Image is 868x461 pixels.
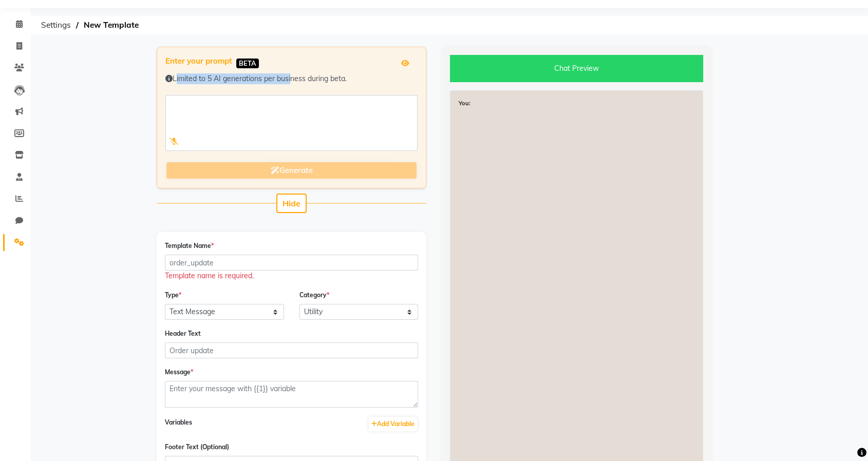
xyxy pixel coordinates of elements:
input: Order update [165,342,418,358]
button: Hide [276,194,307,213]
label: Category [299,291,329,300]
label: Enter your prompt [165,55,232,67]
span: BETA [236,59,259,68]
div: Limited to 5 AI generations per business during beta. [165,73,418,84]
label: Template Name [165,241,214,251]
span: Settings [36,16,76,34]
input: order_update [165,255,418,271]
label: Type [165,291,181,300]
label: Header Text [165,329,201,338]
strong: You: [459,100,470,107]
span: New Template [79,16,144,34]
div: Template name is required. [165,271,418,281]
label: Variables [165,418,192,427]
div: Chat Preview [450,55,703,82]
span: Hide [282,198,300,208]
label: Message [165,368,193,377]
button: Add Variable [369,417,417,431]
label: Footer Text (Optional) [165,443,229,452]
